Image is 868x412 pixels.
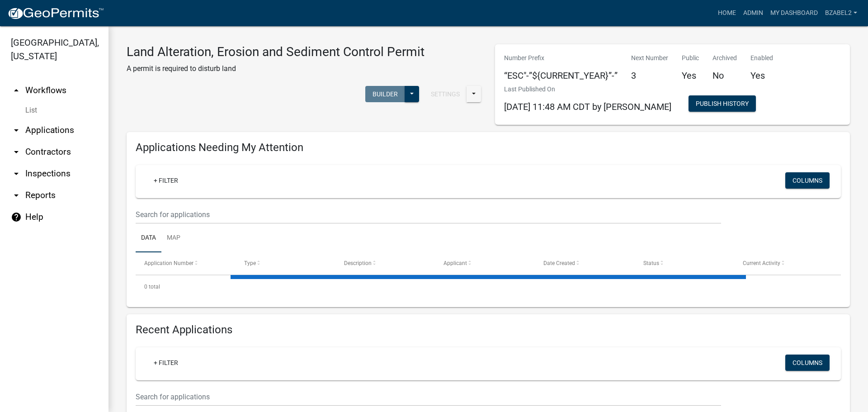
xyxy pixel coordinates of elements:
[11,125,22,136] i: arrow_drop_down
[335,252,435,274] datatable-header-cell: Description
[11,212,22,223] i: help
[244,260,256,266] span: Type
[643,260,659,266] span: Status
[136,388,721,406] input: Search for applications
[136,275,841,298] div: 0 total
[535,252,635,274] datatable-header-cell: Date Created
[127,44,425,60] h3: Land Alteration, Erosion and Sediment Control Permit
[712,70,737,81] h5: No
[236,252,335,274] datatable-header-cell: Type
[136,205,721,224] input: Search for applications
[146,355,185,371] a: + Filter
[136,141,841,154] h4: Applications Needing My Attention
[734,252,834,274] datatable-header-cell: Current Activity
[435,252,535,274] datatable-header-cell: Applicant
[750,53,773,63] p: Enabled
[11,190,22,201] i: arrow_drop_down
[785,172,830,189] button: Columns
[821,5,861,22] a: bzabel2
[504,101,671,112] span: [DATE] 11:48 AM CDT by [PERSON_NAME]
[750,70,773,81] h5: Yes
[504,70,618,81] h5: “ESC"-”${CURRENT_YEAR}”-”
[689,101,756,108] wm-modal-confirm: Workflow Publish History
[504,85,671,94] p: Last Published On
[740,5,767,22] a: Admin
[712,53,737,63] p: Archived
[365,86,405,102] button: Builder
[11,85,22,96] i: arrow_drop_up
[543,260,575,266] span: Date Created
[635,252,735,274] datatable-header-cell: Status
[161,224,186,253] a: Map
[767,5,821,22] a: My Dashboard
[136,252,236,274] datatable-header-cell: Application Number
[424,86,467,102] button: Settings
[504,53,618,63] p: Number Prefix
[689,95,756,112] button: Publish History
[631,70,668,81] h5: 3
[127,63,425,74] p: A permit is required to disturb land
[682,70,699,81] h5: Yes
[136,323,841,336] h4: Recent Applications
[743,260,780,266] span: Current Activity
[631,53,668,63] p: Next Number
[344,260,372,266] span: Description
[443,260,467,266] span: Applicant
[714,5,740,22] a: Home
[144,260,193,266] span: Application Number
[11,168,22,179] i: arrow_drop_down
[785,355,830,371] button: Columns
[11,147,22,157] i: arrow_drop_down
[146,172,185,189] a: + Filter
[136,224,161,253] a: Data
[682,53,699,63] p: Public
